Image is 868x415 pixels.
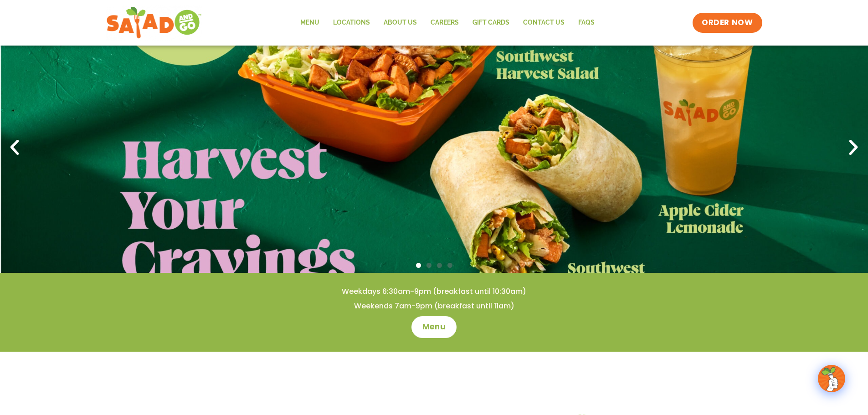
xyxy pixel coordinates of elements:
a: Menu [411,316,457,338]
img: wpChatIcon [819,366,844,391]
a: Contact Us [516,12,571,33]
div: Next slide [843,138,863,158]
span: Go to slide 2 [426,263,431,268]
a: Careers [424,12,466,33]
a: GIFT CARDS [466,12,516,33]
span: ORDER NOW [702,17,753,28]
a: Locations [326,12,377,33]
div: Previous slide [5,138,25,158]
span: Go to slide 4 [447,263,452,268]
span: Go to slide 1 [416,263,421,268]
h4: Weekdays 6:30am-9pm (breakfast until 10:30am) [18,287,850,297]
nav: Menu [293,12,601,33]
a: Menu [293,12,326,33]
span: Go to slide 3 [437,263,442,268]
a: About Us [377,12,424,33]
a: FAQs [571,12,601,33]
a: ORDER NOW [693,13,762,33]
h4: Weekends 7am-9pm (breakfast until 11am) [18,301,850,311]
span: Menu [422,322,446,333]
img: new-SAG-logo-768×292 [106,5,202,41]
